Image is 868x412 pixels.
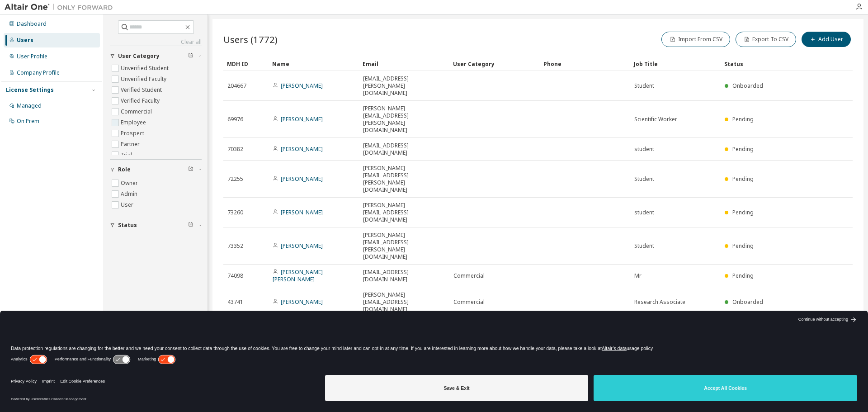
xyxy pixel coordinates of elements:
[634,175,654,183] span: Student
[17,118,39,125] div: On Prem
[227,116,243,123] span: 69976
[732,115,754,123] span: Pending
[121,189,139,199] label: Admin
[634,272,642,279] span: Mr
[732,272,754,279] span: Pending
[543,57,627,71] div: Phone
[363,269,445,283] span: [EMAIL_ADDRESS][DOMAIN_NAME]
[227,146,243,153] span: 70382
[227,298,243,306] span: 43741
[227,242,243,250] span: 73352
[363,291,445,313] span: [PERSON_NAME][EMAIL_ADDRESS][DOMAIN_NAME]
[363,232,445,260] span: [PERSON_NAME][EMAIL_ADDRESS][PERSON_NAME][DOMAIN_NAME]
[281,82,323,90] a: [PERSON_NAME]
[121,139,142,150] label: Partner
[363,202,445,223] span: [PERSON_NAME][EMAIL_ADDRESS][DOMAIN_NAME]
[17,37,33,44] div: Users
[121,95,161,106] label: Verified Faculty
[281,115,323,123] a: [PERSON_NAME]
[732,208,754,216] span: Pending
[634,209,654,216] span: student
[5,3,118,12] img: Altair One
[17,53,47,60] div: User Profile
[634,242,654,250] span: Student
[634,116,677,123] span: Scientific Worker
[121,63,170,74] label: Unverified Student
[121,85,164,95] label: Verified Student
[110,38,202,46] a: Clear all
[17,69,60,76] div: Company Profile
[121,178,140,189] label: Owner
[121,106,154,117] label: Commercial
[453,57,536,71] div: User Category
[110,215,202,235] button: Status
[453,298,485,306] span: Commercial
[661,32,730,47] button: Import From CSV
[281,298,323,306] a: [PERSON_NAME]
[732,242,754,250] span: Pending
[634,146,654,153] span: student
[363,75,445,97] span: [EMAIL_ADDRESS][PERSON_NAME][DOMAIN_NAME]
[363,105,445,134] span: [PERSON_NAME][EMAIL_ADDRESS][PERSON_NAME][DOMAIN_NAME]
[732,145,754,153] span: Pending
[281,145,323,153] a: [PERSON_NAME]
[732,175,754,183] span: Pending
[732,82,763,90] span: Onboarded
[188,52,193,60] span: Clear filter
[118,222,137,229] span: Status
[227,209,243,216] span: 73260
[227,175,243,183] span: 72255
[281,242,323,250] a: [PERSON_NAME]
[17,102,42,109] div: Managed
[453,272,485,279] span: Commercial
[363,142,445,156] span: [EMAIL_ADDRESS][DOMAIN_NAME]
[121,117,148,128] label: Employee
[273,268,323,283] a: [PERSON_NAME] [PERSON_NAME]
[724,57,798,71] div: Status
[281,175,323,183] a: [PERSON_NAME]
[121,74,168,85] label: Unverified Faculty
[6,86,54,94] div: License Settings
[634,82,654,90] span: Student
[281,208,323,216] a: [PERSON_NAME]
[634,57,717,71] div: Job Title
[634,298,685,306] span: Research Associate
[118,52,160,60] span: User Category
[118,166,131,173] span: Role
[272,57,355,71] div: Name
[121,150,134,161] label: Trial
[121,199,135,210] label: User
[227,57,265,71] div: MDH ID
[802,32,851,47] button: Add User
[188,166,193,173] span: Clear filter
[223,33,278,46] span: Users (1772)
[110,46,202,66] button: User Category
[227,82,246,90] span: 204667
[736,32,796,47] button: Export To CSV
[363,57,446,71] div: Email
[363,165,445,194] span: [PERSON_NAME][EMAIL_ADDRESS][PERSON_NAME][DOMAIN_NAME]
[227,272,243,279] span: 74098
[17,20,47,28] div: Dashboard
[121,128,146,139] label: Prospect
[732,298,763,306] span: Onboarded
[188,222,193,229] span: Clear filter
[110,160,202,180] button: Role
